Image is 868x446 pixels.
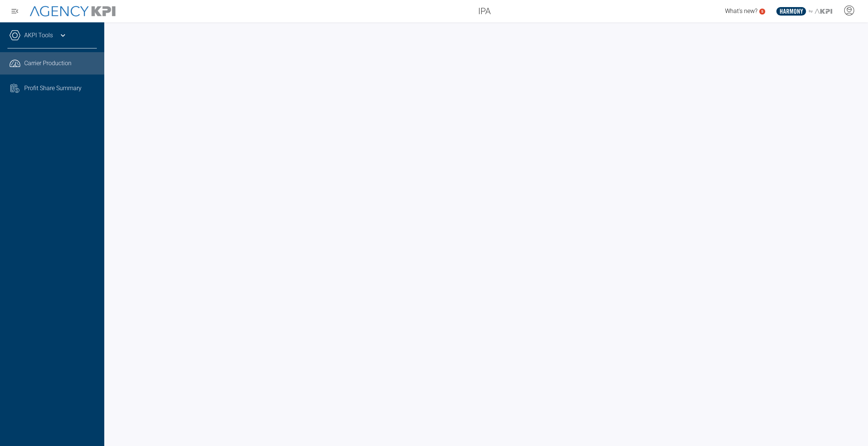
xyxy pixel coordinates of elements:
[725,7,757,15] span: What's new?
[759,9,765,15] a: 5
[24,84,82,93] span: Profit Share Summary
[761,9,763,13] text: 5
[30,6,115,17] img: AgencyKPI
[24,31,53,40] a: AKPI Tools
[478,4,491,18] span: IPA
[24,59,71,68] span: Carrier Production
